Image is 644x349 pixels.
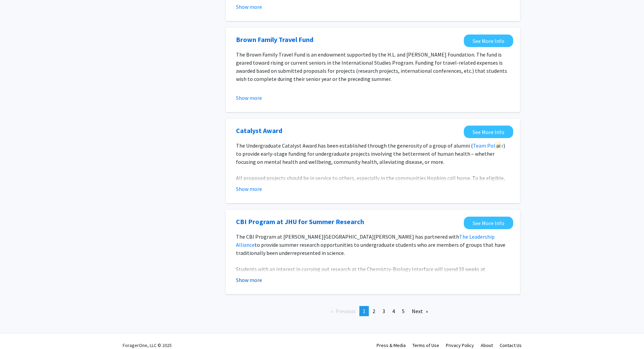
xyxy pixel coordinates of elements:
a: Opens in a new tab [236,35,313,45]
a: About [481,342,493,348]
a: Terms of Use [412,342,439,348]
span: Previous [336,308,356,314]
button: Show more [236,3,262,11]
a: Opens in a new tab [464,126,513,138]
a: Team Polair [473,141,503,150]
p: All proposed projects should be in service to others, especially in the communities Hopkins call ... [236,174,510,206]
a: Opens in a new tab [464,217,513,229]
ul: Pagination [226,306,520,316]
p: Students with an interest in carrying out research at the Chemistry-Biology Interface will spend ... [236,265,510,289]
button: Show more [236,185,262,193]
span: 2 [373,308,375,314]
span: 4 [392,308,395,314]
span: 1 [363,308,365,314]
mark: ai [495,141,501,150]
a: Next page [408,306,431,316]
p: The CBI Program at [PERSON_NAME][GEOGRAPHIC_DATA][PERSON_NAME] has partnered with to provide summ... [236,233,510,257]
button: Show more [236,276,262,284]
mark: ai [403,91,409,100]
span: 3 [382,308,385,314]
iframe: Chat [5,319,29,344]
a: Press & Media [377,342,406,348]
span: 5 [402,308,405,314]
p: The Undergraduate Catalyst Award has been established through the generosity of a group of alumni... [236,141,510,166]
button: Show more [236,94,262,102]
p: The Brown Family Travel Fund is an endowment supported by the H.L. and [PERSON_NAME] Foundation. ... [236,50,510,83]
a: Opens in a new tab [236,126,282,136]
a: Contact Us [500,342,522,348]
a: Privacy Policy [446,342,474,348]
a: Opens in a new tab [236,217,364,227]
a: Opens in a new tab [464,35,513,47]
